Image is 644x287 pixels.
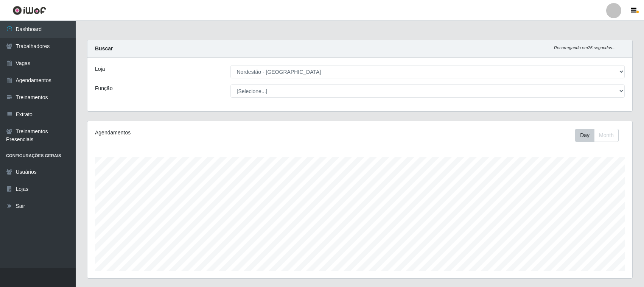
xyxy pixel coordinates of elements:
label: Função [95,84,113,92]
div: Agendamentos [95,129,309,137]
button: Month [594,129,619,142]
label: Loja [95,65,105,73]
div: First group [575,129,619,142]
button: Day [575,129,594,142]
strong: Buscar [95,45,113,51]
i: Recarregando em 26 segundos... [554,45,616,50]
div: Toolbar with button groups [575,129,625,142]
img: CoreUI Logo [12,6,46,15]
